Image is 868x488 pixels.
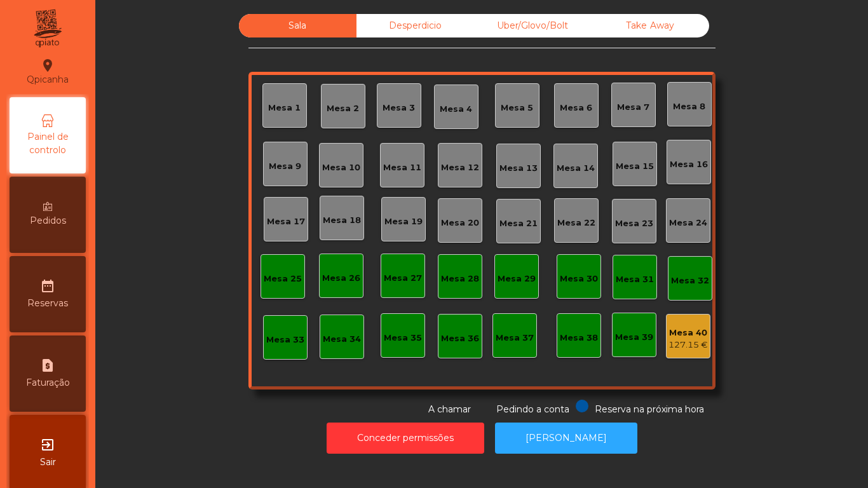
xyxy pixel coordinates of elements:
div: Mesa 10 [322,161,360,174]
div: Mesa 30 [560,273,598,285]
div: Qpicanha [27,56,69,88]
div: Mesa 39 [615,331,653,344]
div: Mesa 14 [557,162,595,175]
div: Mesa 5 [501,102,533,114]
div: Sala [239,14,356,37]
div: Mesa 18 [323,214,361,227]
div: Mesa 6 [560,102,592,114]
span: Reserva na próxima hora [595,403,704,415]
span: Painel de controlo [13,130,83,157]
div: Uber/Glovo/Bolt [474,14,592,37]
div: Mesa 3 [383,102,415,114]
div: Mesa 34 [323,333,361,346]
div: Mesa 27 [384,272,422,285]
span: Reservas [27,297,68,310]
div: Mesa 33 [266,334,304,346]
div: Mesa 20 [441,217,479,229]
div: Mesa 23 [615,217,653,230]
div: Mesa 29 [498,273,536,285]
div: Mesa 15 [616,160,654,173]
span: Pedidos [30,214,66,227]
i: exit_to_app [40,437,55,452]
div: Mesa 38 [560,332,598,344]
span: A chamar [428,403,471,415]
div: Take Away [592,14,709,37]
div: Mesa 9 [269,160,301,173]
div: Mesa 4 [440,103,472,116]
div: Mesa 31 [616,273,654,286]
div: Mesa 24 [669,217,707,229]
span: Faturação [26,376,70,390]
span: Sair [40,456,56,469]
div: 127.15 € [668,339,708,351]
i: request_page [40,358,55,373]
div: Mesa 40 [668,327,708,339]
div: Mesa 17 [267,215,305,228]
div: Mesa 19 [384,215,423,228]
div: Mesa 22 [557,217,595,229]
div: Mesa 26 [322,272,360,285]
i: date_range [40,278,55,294]
div: Mesa 7 [617,101,649,114]
div: Mesa 32 [671,274,709,287]
div: Mesa 1 [268,102,301,114]
div: Mesa 35 [384,332,422,344]
div: Mesa 37 [496,332,534,344]
div: Mesa 13 [499,162,538,175]
div: Mesa 25 [264,273,302,285]
div: Mesa 16 [670,158,708,171]
div: Mesa 36 [441,332,479,345]
i: location_on [40,58,55,73]
button: [PERSON_NAME] [495,423,637,454]
div: Mesa 28 [441,273,479,285]
div: Mesa 11 [383,161,421,174]
div: Mesa 21 [499,217,538,230]
div: Mesa 8 [673,100,705,113]
div: Desperdicio [356,14,474,37]
div: Mesa 2 [327,102,359,115]
span: Pedindo a conta [496,403,569,415]
button: Conceder permissões [327,423,484,454]
img: qpiato [32,6,63,51]
div: Mesa 12 [441,161,479,174]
